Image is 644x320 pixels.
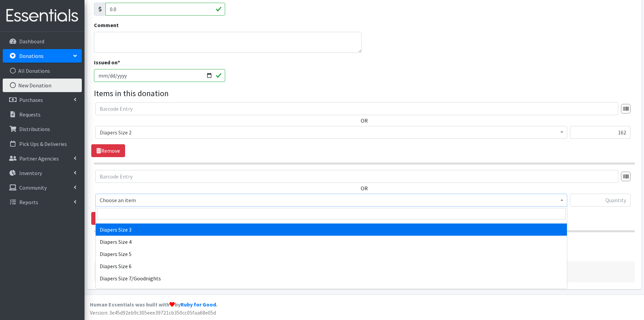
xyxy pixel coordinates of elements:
[181,301,216,308] a: Ruby for Good
[3,35,82,48] a: Dashboard
[95,102,618,115] input: Barcode Entry
[94,58,120,66] label: Issued on
[94,21,119,29] label: Comment
[100,128,563,137] span: Diapers Size 2
[90,301,217,308] strong: Human Essentials was built with by .
[3,49,82,63] a: Donations
[19,52,44,59] p: Donations
[19,141,67,147] p: Pick Ups & Deliveries
[3,181,82,194] a: Community
[100,195,563,205] span: Choose an item
[3,64,82,78] a: All Donations
[3,108,82,121] a: Requests
[19,170,42,176] p: Inventory
[3,79,82,92] a: New Donation
[19,38,44,45] p: Dashboard
[95,194,567,207] span: Choose an item
[3,166,82,180] a: Inventory
[3,93,82,107] a: Purchases
[19,97,43,103] p: Purchases
[95,170,618,183] input: Barcode Entry
[90,309,216,316] span: Version: 3e45d92eb9c305eee39721cb350cc05faa68e05d
[3,122,82,136] a: Distributions
[570,194,630,207] input: Quantity
[3,195,82,209] a: Reports
[96,248,567,260] li: Diapers Size 5
[19,155,59,162] p: Partner Agencies
[95,126,567,139] span: Diapers Size 2
[91,144,125,157] a: Remove
[96,284,567,297] li: Diapers Size Newborn
[19,111,41,118] p: Requests
[3,4,82,27] img: HumanEssentials
[94,87,635,100] legend: Items in this donation
[3,137,82,151] a: Pick Ups & Deliveries
[96,223,567,236] li: Diapers Size 3
[19,199,38,206] p: Reports
[96,260,567,272] li: Diapers Size 6
[361,116,368,125] label: OR
[3,152,82,165] a: Partner Agencies
[96,272,567,284] li: Diapers Size 7/Goodnights
[19,184,47,191] p: Community
[118,59,120,66] abbr: required
[570,126,630,139] input: Quantity
[361,184,368,192] label: OR
[19,126,50,132] p: Distributions
[96,236,567,248] li: Diapers Size 4
[91,212,125,225] a: Remove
